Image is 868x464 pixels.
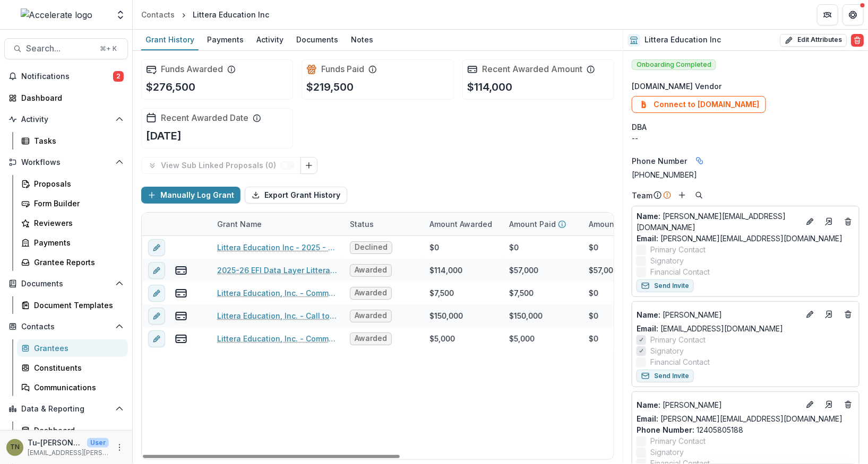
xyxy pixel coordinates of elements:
a: 2025-26 EFI Data Layer Littera Education [217,265,337,276]
button: view-payments [175,332,187,345]
div: Payments [34,237,119,248]
div: Reviewers [34,217,119,229]
div: Contacts [141,9,175,20]
button: Export Grant History [245,187,347,204]
div: Amount Payable [582,213,662,235]
div: $5,000 [509,333,535,344]
a: Contacts [137,7,179,22]
p: View Sub Linked Proposals ( 0 ) [161,161,280,170]
div: -- [632,133,860,144]
span: Phone Number : [637,425,694,434]
button: Open Documents [4,275,128,292]
img: Accelerate logo [21,8,93,21]
div: Proposals [34,178,119,189]
button: Notifications2 [4,68,128,85]
a: Littera Education Inc - 2025 - Evidence for Impact Letter of Interest Form [217,242,337,253]
button: Connect to [DOMAIN_NAME] [632,96,766,113]
p: [DATE] [146,128,182,144]
button: Linked binding [691,152,708,169]
h2: Recent Awarded Date [161,113,248,123]
a: Notes [347,30,377,50]
div: Amount Awarded [423,213,503,235]
button: Search... [4,38,128,59]
div: Grant History [141,32,199,47]
span: 2 [113,71,124,82]
span: Workflows [21,158,111,167]
div: Documents [292,32,342,47]
span: Onboarding Completed [632,59,716,70]
span: Documents [21,279,111,288]
p: Tu-[PERSON_NAME] [28,437,83,448]
div: $5,000 [429,333,455,344]
span: Name : [637,212,660,221]
span: Primary Contact [650,244,706,255]
div: ⌘ + K [98,43,119,55]
a: Name: [PERSON_NAME] [637,399,800,410]
p: Amount Payable [589,218,649,230]
span: Data & Reporting [21,405,111,414]
div: $7,500 [429,287,454,299]
span: Search... [26,43,93,54]
a: Payments [203,30,248,50]
a: Tasks [17,132,128,150]
a: Littera Education, Inc. - Call to Effective Action - 1 [217,310,337,321]
a: Name: [PERSON_NAME][EMAIL_ADDRESS][DOMAIN_NAME] [637,211,800,233]
button: view-payments [175,264,187,277]
div: $0 [589,333,598,344]
span: Awarded [355,311,387,320]
div: Constituents [34,362,119,373]
a: Go to contact [821,396,838,413]
a: Littera Education, Inc. - Community of Practice - 2 [217,287,337,299]
p: $114,000 [467,79,512,95]
a: Grantee Reports [17,253,128,271]
span: Email: [637,324,658,333]
div: Littera Education Inc [193,9,269,20]
h2: Funds Paid [321,64,364,74]
button: Edit Attributes [780,34,847,47]
div: $150,000 [509,310,543,321]
div: Grantees [34,343,119,354]
div: Notes [347,32,377,47]
span: Primary Contact [650,435,706,447]
div: $57,000 [509,265,538,276]
div: Grant Name [211,213,343,235]
span: DBA [632,121,647,133]
a: Dashboard [17,422,128,439]
button: Edit [804,308,817,321]
button: edit [148,285,165,302]
span: Name : [637,400,660,409]
button: view-payments [175,310,187,322]
div: $150,000 [429,310,463,321]
div: Status [343,213,423,235]
p: $219,500 [306,79,354,95]
button: edit [148,262,165,279]
span: Signatory [650,255,684,266]
button: View Sub Linked Proposals (0) [141,157,301,174]
button: Open Data & Reporting [4,400,128,417]
span: Awarded [355,288,387,297]
span: Primary Contact [650,334,706,345]
p: [PERSON_NAME] [637,309,800,320]
div: Dashboard [34,425,119,436]
span: Phone Number [632,155,687,167]
a: Go to contact [821,306,838,323]
div: [PHONE_NUMBER] [632,169,860,180]
h2: Littera Education Inc [644,36,721,45]
button: Deletes [842,215,855,228]
div: Communications [34,382,119,393]
a: Name: [PERSON_NAME] [637,309,800,320]
span: Financial Contact [650,356,710,367]
a: Reviewers [17,214,128,232]
p: 12405805188 [637,424,855,435]
button: Add [676,189,689,202]
span: Notifications [21,72,113,81]
a: Email: [PERSON_NAME][EMAIL_ADDRESS][DOMAIN_NAME] [637,233,843,244]
span: Financial Contact [650,266,710,277]
div: $0 [589,310,598,321]
button: Send Invite [637,279,694,292]
div: Amount Awarded [423,218,499,230]
h2: Funds Awarded [161,64,223,74]
button: edit [148,239,165,256]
